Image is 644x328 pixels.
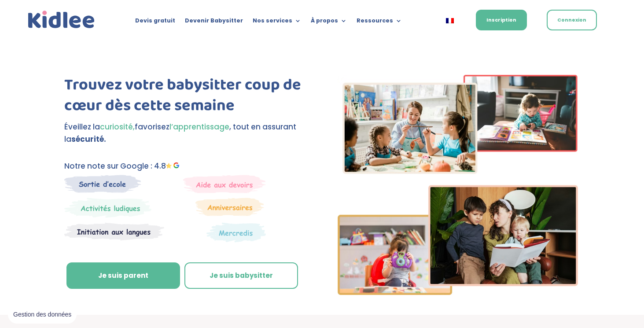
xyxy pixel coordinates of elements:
button: Gestion des données [8,306,77,324]
a: Devenir Babysitter [185,18,243,27]
p: Éveillez la favorisez , tout en assurant la [64,121,308,146]
img: Atelier thematique [64,222,164,241]
a: À propos [311,18,347,27]
a: Je suis parent [66,262,180,289]
img: Français [446,18,454,23]
h1: Trouvez votre babysitter coup de cœur dès cette semaine [64,75,308,121]
span: Gestion des données [13,311,71,319]
img: logo_kidlee_bleu [26,9,97,31]
img: Thematique [206,222,266,243]
a: Ressources [357,18,402,27]
img: weekends [183,175,266,193]
a: Kidlee Logo [26,9,97,31]
img: Mercredi [64,198,151,218]
span: l’apprentissage [169,122,229,132]
picture: Imgs-2 [338,287,578,298]
img: Anniversaire [195,198,264,216]
a: Inscription [476,10,527,30]
strong: sécurité. [71,134,106,144]
p: Notre note sur Google : 4.8 [64,160,308,173]
a: Nos services [253,18,301,27]
span: curiosité, [100,122,135,132]
a: Devis gratuit [135,18,175,27]
a: Connexion [547,10,597,30]
a: Je suis babysitter [184,262,298,289]
img: Sortie decole [64,175,141,193]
